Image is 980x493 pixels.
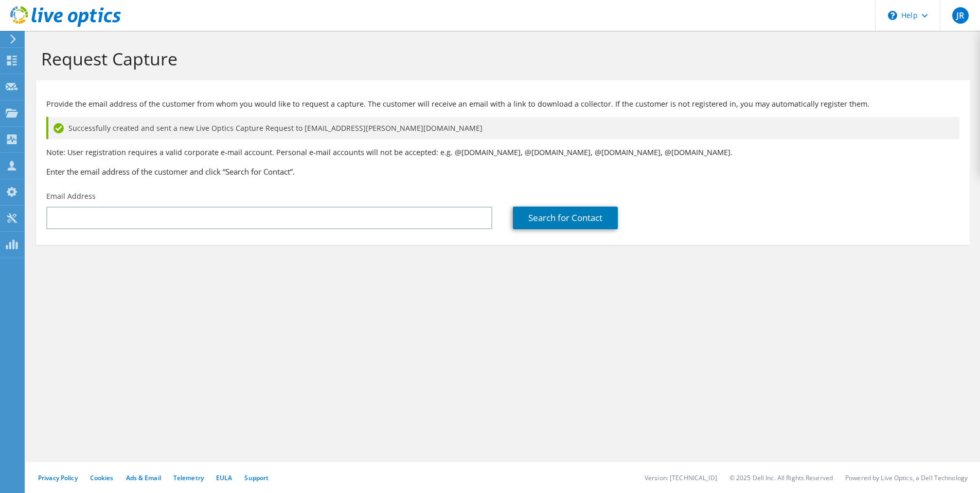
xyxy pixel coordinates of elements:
[46,191,96,201] label: Email Address
[41,48,959,70] h1: Request Capture
[68,123,483,134] span: Successfully created and sent a new Live Optics Capture Request to [EMAIL_ADDRESS][PERSON_NAME][D...
[46,98,959,110] p: Provide the email address of the customer from whom you would like to request a capture. The cust...
[513,207,618,229] a: Search for Contact
[244,473,269,482] a: Support
[729,473,833,482] li: © 2025 Dell Inc. All Rights Reserved
[952,7,969,24] span: JR
[38,473,78,482] a: Privacy Policy
[46,166,959,177] h3: Enter the email address of the customer and click “Search for Contact”.
[126,473,161,482] a: Ads & Email
[888,11,897,20] svg: \n
[173,473,204,482] a: Telemetry
[90,473,114,482] a: Cookies
[645,473,717,482] li: Version: [TECHNICAL_ID]
[845,473,968,482] li: Powered by Live Optics, a Dell Technology
[216,473,232,482] a: EULA
[46,147,959,158] p: Note: User registration requires a valid corporate e-mail account. Personal e-mail accounts will ...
